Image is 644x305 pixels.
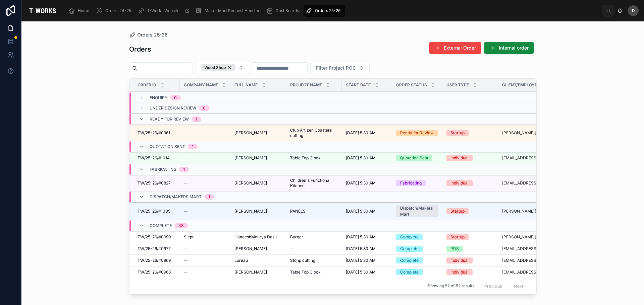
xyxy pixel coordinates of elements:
span: Loreau [234,258,248,263]
span: Complete [150,223,172,228]
div: Individual [450,155,469,161]
span: [DATE] 5:30 AM [346,130,376,136]
a: TW/25-26/#0999 [138,234,176,240]
button: Select Button [310,62,370,74]
span: Club Artizen Coasters cutting [290,128,338,138]
a: Startup [446,208,494,214]
span: TW/25-26/#0977 [138,246,171,251]
span: Slept [184,234,194,240]
a: [EMAIL_ADDRESS][DOMAIN_NAME] [502,270,561,275]
div: Complete [400,269,419,275]
a: [PERSON_NAME][EMAIL_ADDRESS][DOMAIN_NAME] [502,234,561,240]
span: Dispatch/Makers Mart [150,194,202,200]
span: Internal order [499,45,529,51]
div: Wood Shop [201,64,235,71]
span: -- [184,246,188,251]
a: [EMAIL_ADDRESS][DOMAIN_NAME] [502,246,561,251]
span: -- [184,270,188,275]
span: [PERSON_NAME] [234,270,267,275]
div: Individual [450,269,469,275]
span: T-Works Website [147,8,179,13]
a: [PERSON_NAME] [234,209,282,214]
div: Complete [400,234,419,240]
span: [PERSON_NAME] [234,246,267,251]
div: scrollable content [64,3,602,18]
span: Burger [290,234,303,240]
a: Complete [396,269,438,275]
a: -- [184,246,226,251]
span: [DATE] 5:30 AM [346,270,376,275]
a: [EMAIL_ADDRESS][DOMAIN_NAME] [502,180,561,186]
a: [PERSON_NAME] [234,180,282,186]
a: Children's Functional Kitchen [290,178,338,188]
span: TW/25-26/#0969 [138,258,171,263]
span: Filter Project POC [316,65,356,71]
span: [DATE] 5:30 AM [346,180,376,186]
a: -- [184,155,226,161]
span: Home [78,8,89,13]
a: [PERSON_NAME] [234,155,282,161]
a: Orders 24-25 [94,5,136,17]
a: [EMAIL_ADDRESS][DOMAIN_NAME] [502,155,561,161]
a: Individual [446,257,494,263]
a: [PERSON_NAME] [234,246,282,251]
a: TW/25-26/#0968 [138,270,176,275]
a: T-Works Website [136,5,193,17]
div: 1 [196,117,197,122]
a: -- [184,270,226,275]
span: [DATE] 5:30 AM [346,209,376,214]
a: Individual [446,269,494,275]
a: Burger [290,234,338,240]
a: -- [184,209,226,214]
a: -- [290,246,338,251]
div: Startup [450,234,465,240]
div: Fabricating [400,180,422,186]
div: Complete [400,246,419,252]
span: TW/25-26/#0999 [138,234,171,240]
a: [DATE] 5:30 AM [346,155,388,161]
a: [DATE] 5:30 AM [346,270,388,275]
span: Company Name [184,82,218,88]
button: External Order [429,42,481,54]
a: Orders 25-26 [304,5,345,17]
a: TW/25-26/#1014 [138,155,176,161]
a: PDS [446,246,494,252]
span: -- [184,180,188,186]
div: PDS [450,246,459,252]
a: DashBoards [264,5,304,17]
span: TW/25-26/#0968 [138,270,171,275]
a: Table Top Clock [290,155,338,161]
div: 1 [192,144,194,149]
a: [PERSON_NAME][EMAIL_ADDRESS][DOMAIN_NAME] [502,130,561,136]
a: Complete [396,246,438,252]
img: App logo [27,5,58,16]
span: Orders 25-26 [315,8,340,13]
a: TW/25-26/#0827 [138,180,176,186]
a: [PERSON_NAME][EMAIL_ADDRESS][DOMAIN_NAME] [502,209,561,214]
a: Table Top Clock [290,270,338,275]
div: Dispatch/Makers Mart [400,205,434,217]
a: TW/25-26/#0961 [138,130,176,136]
span: Table Top Clock [290,270,321,275]
span: HaneeshMourya Desu [234,234,277,240]
span: Fabricating [150,167,176,172]
span: Stqnp cutting [290,258,315,263]
a: -- [184,180,226,186]
a: Startup [446,130,494,136]
span: Orders 24-25 [105,8,131,13]
span: [DATE] 5:30 AM [346,258,376,263]
a: Complete [396,257,438,263]
span: [PERSON_NAME] [234,155,267,161]
span: Table Top Clock [290,155,321,161]
span: Project Name [290,82,322,88]
a: TW/25-26/#1005 [138,209,176,214]
a: -- [184,258,226,263]
span: Client/Employee Email [502,82,553,88]
span: D [632,8,635,13]
span: PANELS [290,209,306,214]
